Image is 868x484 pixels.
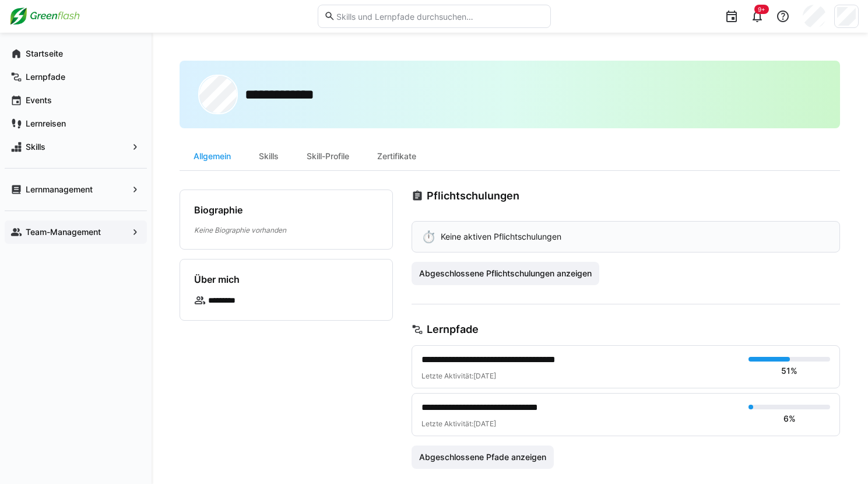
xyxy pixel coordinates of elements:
[417,451,548,463] span: Abgeschlossene Pfade anzeigen
[194,204,243,216] h4: Biographie
[473,371,496,380] span: [DATE]
[421,419,739,429] div: Letzte Aktivität:
[783,413,796,425] div: 6%
[245,142,293,170] div: Skills
[180,142,245,170] div: Allgemein
[427,323,479,336] h3: Lernpfade
[412,446,554,469] button: Abgeschlossene Pfade anzeigen
[417,268,593,279] span: Abgeschlossene Pflichtschulungen anzeigen
[194,225,378,235] p: Keine Biographie vorhanden
[293,142,363,170] div: Skill-Profile
[194,273,240,285] h4: Über mich
[421,231,436,243] div: ⏱️
[441,231,561,243] p: Keine aktiven Pflichtschulungen
[758,6,765,13] span: 9+
[473,419,496,428] span: [DATE]
[781,365,797,377] div: 51%
[427,190,519,202] h3: Pflichtschulungen
[335,11,544,22] input: Skills und Lernpfade durchsuchen…
[363,142,430,170] div: Zertifikate
[421,371,739,381] div: Letzte Aktivität:
[412,262,599,285] button: Abgeschlossene Pflichtschulungen anzeigen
